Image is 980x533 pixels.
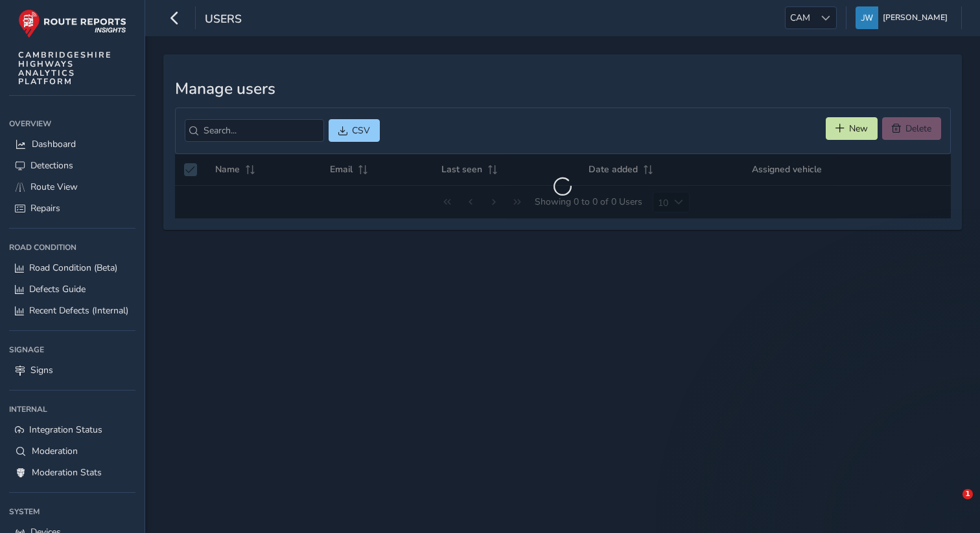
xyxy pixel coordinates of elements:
[9,340,135,359] div: Signage
[962,489,973,499] span: 1
[9,176,135,198] a: Route View
[9,462,135,483] a: Moderation Stats
[32,466,102,479] span: Moderation Stats
[9,155,135,176] a: Detections
[9,440,135,462] a: Moderation
[185,119,324,142] input: Search...
[18,9,126,38] img: rr logo
[29,304,128,317] span: Recent Defects (Internal)
[786,7,815,28] span: CAM
[32,445,78,457] span: Moderation
[175,80,951,98] h3: Manage users
[9,114,135,133] div: Overview
[936,489,967,520] iframe: Intercom live chat
[30,159,73,172] span: Detections
[9,257,135,278] a: Road Condition (Beta)
[9,238,135,257] div: Road Condition
[205,11,242,29] span: Users
[30,181,78,193] span: Route View
[9,359,135,381] a: Signs
[883,6,948,29] span: [PERSON_NAME]
[29,262,117,274] span: Road Condition (Beta)
[18,51,112,86] span: CAMBRIDGESHIRE HIGHWAYS ANALYTICS PLATFORM
[29,424,102,436] span: Integration Status
[30,364,53,376] span: Signs
[9,300,135,321] a: Recent Defects (Internal)
[9,278,135,300] a: Defects Guide
[32,138,76,150] span: Dashboard
[849,122,868,135] span: New
[9,133,135,155] a: Dashboard
[9,400,135,419] div: Internal
[856,6,952,29] button: [PERSON_NAME]
[29,283,86,295] span: Defects Guide
[30,202,60,214] span: Repairs
[9,502,135,521] div: System
[856,6,878,29] img: diamond-layout
[352,124,370,137] span: CSV
[329,119,380,142] button: CSV
[9,198,135,219] a: Repairs
[9,419,135,440] a: Integration Status
[826,117,878,140] button: New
